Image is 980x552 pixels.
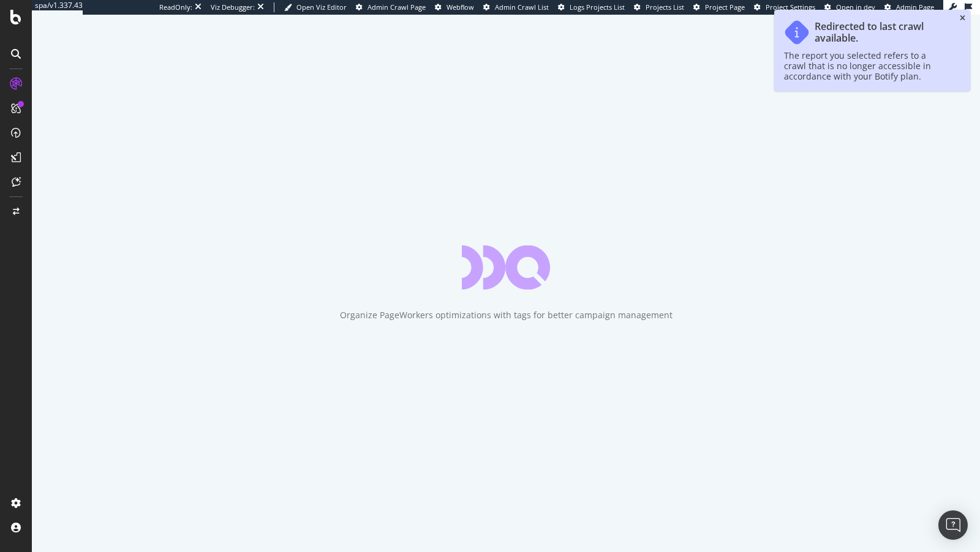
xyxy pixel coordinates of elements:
[483,2,549,12] a: Admin Crawl List
[884,2,934,12] a: Admin Page
[356,2,426,12] a: Admin Crawl Page
[495,2,549,12] span: Admin Crawl List
[367,2,426,12] span: Admin Crawl Page
[558,2,625,12] a: Logs Projects List
[447,2,474,12] span: Webflow
[462,245,550,289] div: animation
[570,2,625,12] span: Logs Projects List
[754,2,815,12] a: Project Settings
[815,21,948,44] div: Redirected to last crawl available.
[836,2,875,12] span: Open in dev
[284,2,347,12] a: Open Viz Editor
[693,2,745,12] a: Project Page
[784,50,948,81] div: The report you selected refers to a crawl that is no longer accessible in accordance with your Bo...
[634,2,684,12] a: Projects List
[705,2,745,12] span: Project Page
[896,2,934,12] span: Admin Page
[435,2,474,12] a: Webflow
[938,510,968,540] div: Open Intercom Messenger
[646,2,684,12] span: Projects List
[211,2,255,12] div: Viz Debugger:
[766,2,815,12] span: Project Settings
[824,2,875,12] a: Open in dev
[296,2,347,12] span: Open Viz Editor
[340,309,673,321] div: Organize PageWorkers optimizations with tags for better campaign management
[960,15,965,22] div: close toast
[159,2,192,12] div: ReadOnly:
